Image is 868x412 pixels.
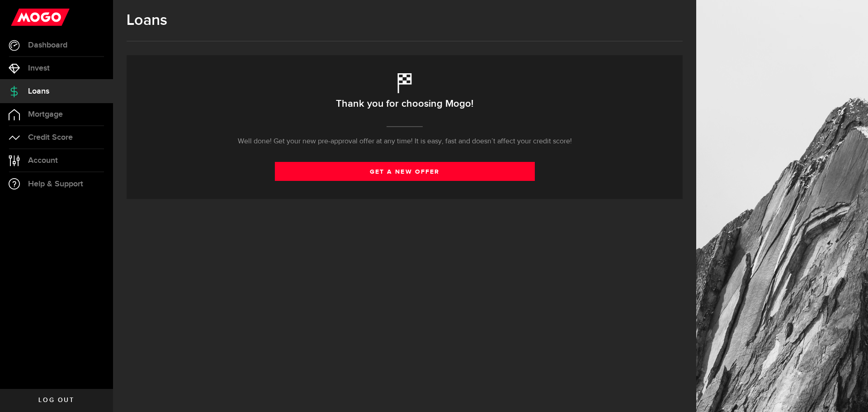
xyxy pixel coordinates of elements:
span: Account [28,156,58,165]
iframe: LiveChat chat widget [830,374,868,412]
a: get a new offer [275,162,535,181]
span: Log out [38,397,74,403]
span: Loans [28,87,49,95]
span: Credit Score [28,133,73,142]
h2: Thank you for choosing Mogo! [336,95,473,114]
p: Well done! Get your new pre-approval offer at any time! It is easy, fast and doesn’t affect your ... [238,136,572,147]
h1: Loans [127,11,683,29]
span: Dashboard [28,41,67,49]
span: Help & Support [28,180,83,188]
span: Invest [28,64,50,72]
span: Mortgage [28,110,63,118]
